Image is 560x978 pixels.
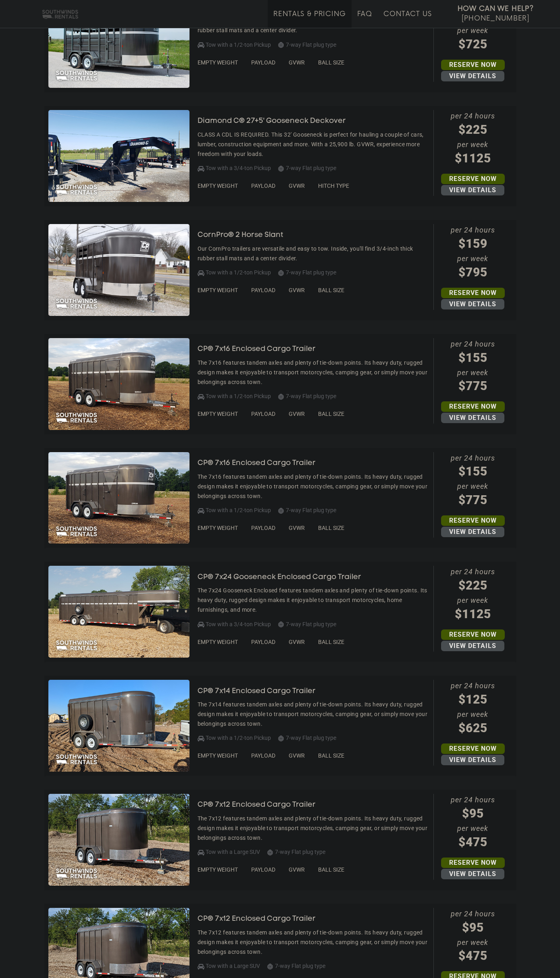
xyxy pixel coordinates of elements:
[434,224,512,281] span: per 24 hours per week
[198,802,328,808] a: CP® 7x12 Enclosed Cargo Trailer
[206,165,271,171] span: Tow with a 3/4-ton Pickup
[289,183,305,189] span: GVWR
[434,263,512,281] span: $795
[198,358,429,387] p: The 7x16 features tandem axles and plenty of tie-down points. Its heavy duty, rugged design makes...
[434,576,512,594] span: $225
[441,743,505,754] a: Reserve Now
[198,459,328,467] h3: CP® 7x16 Enclosed Cargo Trailer
[289,59,305,66] span: GVWR
[383,10,431,28] a: Contact Us
[318,183,349,189] span: HITCH TYPE
[40,9,80,19] img: Southwinds Rentals Logo
[198,639,238,645] span: EMPTY WEIGHT
[198,287,238,293] span: EMPTY WEIGHT
[251,752,275,759] span: PAYLOAD
[48,566,189,658] img: SW048 - CP 7x24 Gooseneck Enclosed Cargo Trailer
[434,110,512,167] span: per 24 hours per week
[462,15,529,23] span: [PHONE_NUMBER]
[251,639,275,645] span: PAYLOAD
[198,232,295,238] a: CornPro® 2 Horse Slant
[267,849,325,855] span: 7-way Flat plug type
[357,10,373,28] a: FAQ
[198,586,429,615] p: The 7x24 Gooseneck Enclosed features tandem axles and plenty of tie-down points. Its heavy duty, ...
[251,525,275,531] span: PAYLOAD
[434,794,512,851] span: per 24 hours per week
[441,755,504,765] a: View Details
[318,525,344,531] span: BALL SIZE
[434,719,512,737] span: $625
[318,411,344,417] span: BALL SIZE
[434,120,512,139] span: $225
[198,59,238,66] span: EMPTY WEIGHT
[198,231,295,239] h3: CornPro® 2 Horse Slant
[206,735,271,741] span: Tow with a 1/2-ton Pickup
[434,833,512,851] span: $475
[278,393,336,399] span: 7-way Flat plug type
[198,117,358,125] h3: Diamond C® 27+5' Gooseneck Deckover
[318,59,344,66] span: BALL SIZE
[278,42,336,48] span: 7-way Flat plug type
[48,680,189,772] img: SW046 - CP 7x14 Enclosed Cargo Trailer
[434,491,512,509] span: $775
[289,866,305,873] span: GVWR
[198,915,328,923] h3: CP® 7x12 Enclosed Cargo Trailer
[441,174,505,184] a: Reserve Now
[251,183,275,189] span: PAYLOAD
[434,452,512,509] span: per 24 hours per week
[251,411,275,417] span: PAYLOAD
[289,411,305,417] span: GVWR
[434,804,512,822] span: $95
[48,224,189,316] img: SW042 - CornPro 2 Horse Slant
[206,621,271,627] span: Tow with a 3/4-ton Pickup
[251,59,275,66] span: PAYLOAD
[434,338,512,395] span: per 24 hours per week
[198,700,429,729] p: The 7x14 features tandem axles and plenty of tie-down points. Its heavy duty, rugged design makes...
[434,918,512,936] span: $95
[206,393,271,399] span: Tow with a 1/2-ton Pickup
[441,858,505,868] a: Reserve Now
[251,866,275,873] span: PAYLOAD
[206,849,260,855] span: Tow with a Large SUV
[441,515,505,526] a: Reserve Now
[434,349,512,367] span: $155
[198,801,328,809] h3: CP® 7x12 Enclosed Cargo Trailer
[278,621,336,627] span: 7-way Flat plug type
[434,566,512,623] span: per 24 hours per week
[198,183,238,189] span: EMPTY WEIGHT
[318,752,344,759] span: BALL SIZE
[441,185,504,195] a: View Details
[458,5,534,13] strong: How Can We Help?
[318,287,344,293] span: BALL SIZE
[198,130,429,159] p: CLASS A CDL IS REQUIRED. This 32' Gooseneck is perfect for hauling a couple of cars, lumber, cons...
[198,866,238,873] span: EMPTY WEIGHT
[198,525,238,531] span: EMPTY WEIGHT
[198,687,328,694] a: CP® 7x14 Enclosed Cargo Trailer
[267,963,325,969] span: 7-way Flat plug type
[198,411,238,417] span: EMPTY WEIGHT
[441,60,505,70] a: Reserve Now
[48,338,189,430] img: SW044 - CP 7x16 Enclosed Cargo Trailer
[278,507,336,513] span: 7-way Flat plug type
[458,4,534,22] a: How Can We Help? [PHONE_NUMBER]
[289,752,305,759] span: GVWR
[278,735,336,741] span: 7-way Flat plug type
[48,794,189,886] img: SW047 - CP 7x12 Enclosed Cargo Trailer
[198,573,373,580] a: CP® 7x24 Gooseneck Enclosed Cargo Trailer
[198,573,373,581] h3: CP® 7x24 Gooseneck Enclosed Cargo Trailer
[434,377,512,395] span: $775
[198,345,328,353] h3: CP® 7x16 Enclosed Cargo Trailer
[198,118,358,124] a: Diamond C® 27+5' Gooseneck Deckover
[434,235,512,253] span: $159
[48,110,189,202] img: SW041 - Diamond C 27+5' Gooseneck Deckover
[206,42,271,48] span: Tow with a 1/2-ton Pickup
[441,71,504,81] a: View Details
[198,244,429,263] p: Our CornPro trailers are versatile and easy to tow. Inside, you'll find 3/4-inch thick rubber sta...
[441,869,504,879] a: View Details
[441,288,505,298] a: Reserve Now
[434,605,512,623] span: $1125
[206,963,260,969] span: Tow with a Large SUV
[441,299,504,309] a: View Details
[434,462,512,480] span: $155
[289,639,305,645] span: GVWR
[289,525,305,531] span: GVWR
